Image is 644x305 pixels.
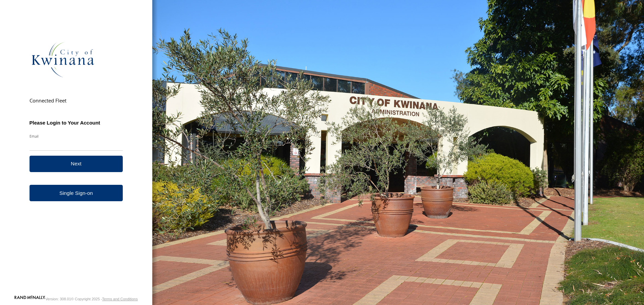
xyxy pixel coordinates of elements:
img: COK [30,26,97,93]
div: Version: 308.01 [45,297,71,301]
a: Terms and Conditions [102,297,138,301]
h2: Connected Fleet [30,97,123,104]
div: © Copyright 2025 - [71,297,138,301]
a: Single Sign-on [30,185,123,201]
label: Email [30,134,123,139]
button: Next [30,156,123,172]
a: Visit our Website [14,296,45,302]
h3: Please Login to Your Account [30,120,123,126]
